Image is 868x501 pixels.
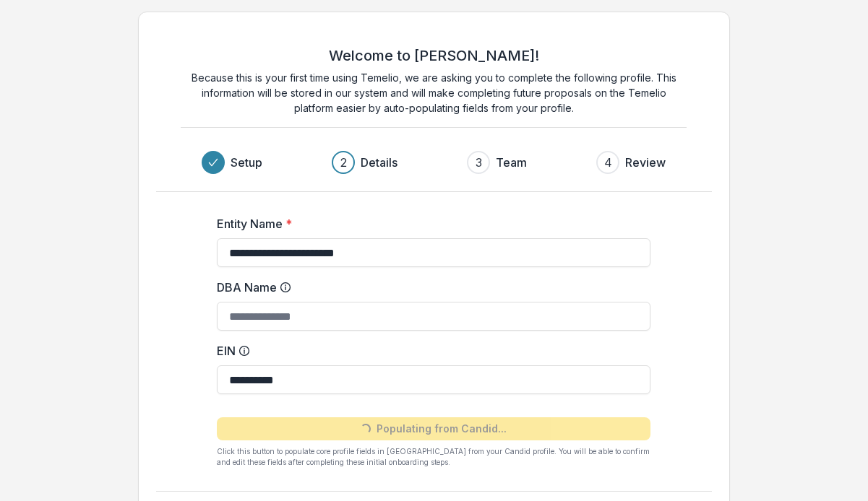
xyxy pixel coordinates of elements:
h3: Details [361,154,398,171]
label: EIN [217,342,642,360]
div: 4 [604,154,612,171]
div: 2 [340,154,347,171]
h2: Welcome to [PERSON_NAME]! [329,47,539,64]
h3: Team [496,154,527,171]
button: Populating from Candid... [217,417,650,440]
h3: Review [625,154,666,171]
div: Progress [202,151,666,174]
label: DBA Name [217,279,642,296]
div: 3 [476,154,482,171]
p: Because this is your first time using Temelio, we are asking you to complete the following profil... [181,70,687,116]
label: Entity Name [217,215,642,232]
p: Click this button to populate core profile fields in [GEOGRAPHIC_DATA] from your Candid profile. ... [217,446,650,468]
h3: Setup [231,154,262,171]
